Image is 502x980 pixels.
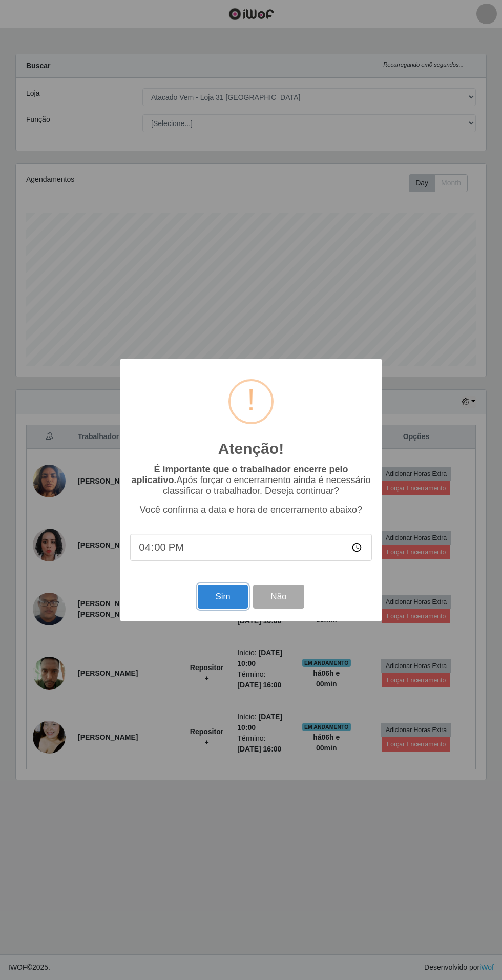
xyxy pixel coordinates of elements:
p: Após forçar o encerramento ainda é necessário classificar o trabalhador. Deseja continuar? [130,464,372,496]
button: Sim [198,585,247,609]
b: É importante que o trabalhador encerre pelo aplicativo. [131,464,348,485]
h2: Atenção! [218,440,284,458]
p: Você confirma a data e hora de encerramento abaixo? [130,505,372,515]
button: Não [253,585,304,609]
